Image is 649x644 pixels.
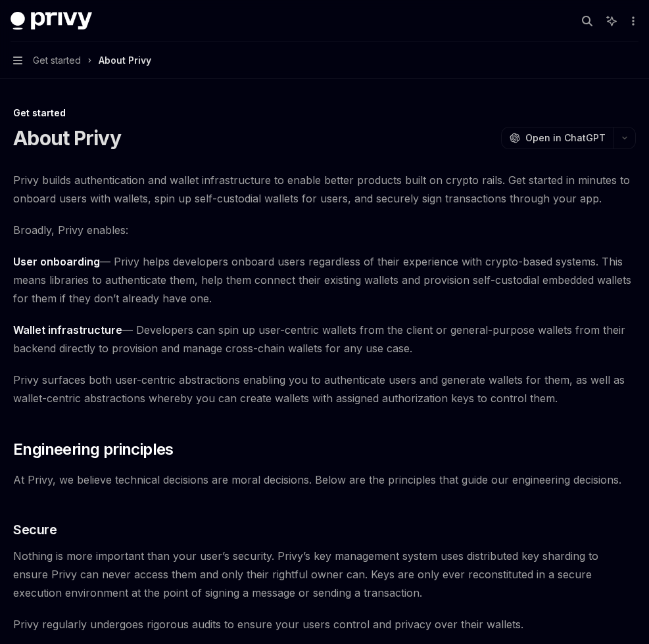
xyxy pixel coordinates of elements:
[13,321,636,357] span: — Developers can spin up user-centric wallets from the client or general-purpose wallets from the...
[33,53,81,68] span: Get started
[13,371,636,407] span: Privy surfaces both user-centric abstractions enabling you to authenticate users and generate wal...
[625,12,638,30] button: More actions
[13,439,174,460] span: Engineering principles
[13,126,121,150] h1: About Privy
[13,252,636,308] span: — Privy helps developers onboard users regardless of their experience with crypto-based systems. ...
[99,53,151,68] div: About Privy
[13,323,122,336] strong: Wallet infrastructure
[501,127,613,149] button: Open in ChatGPT
[11,12,92,30] img: dark logo
[525,131,606,145] span: Open in ChatGPT
[13,547,636,602] span: Nothing is more important than your user’s security. Privy’s key management system uses distribut...
[13,255,100,268] strong: User onboarding
[13,221,636,239] span: Broadly, Privy enables:
[13,471,636,489] span: At Privy, we believe technical decisions are moral decisions. Below are the principles that guide...
[13,106,636,120] div: Get started
[13,615,636,633] span: Privy regularly undergoes rigorous audits to ensure your users control and privacy over their wal...
[13,520,57,539] span: Secure
[13,171,636,208] span: Privy builds authentication and wallet infrastructure to enable better products built on crypto r...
